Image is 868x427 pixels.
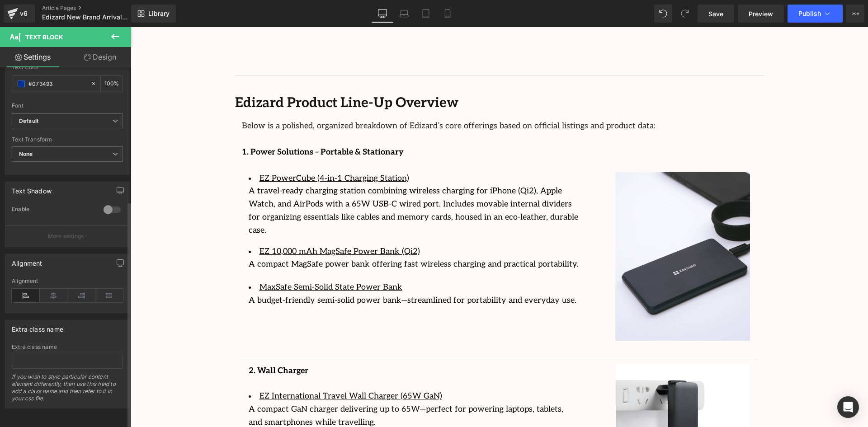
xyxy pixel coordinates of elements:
span: Library [148,9,170,18]
i: Default [19,117,38,125]
u: MaxSafe Semi-Solid State Power Bank [129,255,272,265]
a: Article Pages [42,5,146,12]
div: If you wish to style particular content element differently, then use this field to add a class n... [12,373,123,408]
a: Preview [738,5,784,23]
div: % [101,76,123,92]
div: Enable [12,206,94,215]
a: v6 [4,5,35,23]
span: Text Block [25,33,63,41]
div: A compact GaN charger delivering up to 65W—perfect for powering laptops, tablets, and smartphones... [118,376,448,402]
span: Edizard New Brand Arrival 2025 [42,14,129,21]
button: More settings [5,225,129,247]
b: None [19,150,33,157]
a: Mobile [437,5,458,23]
div: Open Intercom Messenger [837,396,859,418]
div: Alignment [12,278,123,284]
p: More settings [48,232,84,240]
span: Publish [798,10,821,17]
strong: 1. Power Solutions – Portable & Stationary [111,120,273,130]
div: v6 [18,8,29,19]
div: Font [12,103,123,109]
strong: 2. Wall Charger [118,339,178,348]
a: Desktop [372,5,393,23]
button: Undo [654,5,672,23]
div: A compact MagSafe power bank offering fast wireless charging and practical portability. [118,231,448,244]
u: EZ International Travel Wall Charger (65W GaN) [129,364,311,374]
button: More [846,5,864,23]
u: EZ 10,000 mAh MagSafe Power Bank (Qi2) [129,220,289,229]
span: Save [708,9,723,19]
div: Extra class name [12,320,63,333]
a: Laptop [393,5,415,23]
a: Design [67,47,133,67]
u: EZ PowerCube (4-in-1 Charging Station) [129,146,278,156]
div: A budget-friendly semi-solid power bank—streamlined for portability and everyday use. [118,267,448,280]
div: Text Transform [12,136,123,143]
a: New Library [131,5,176,23]
button: Redo [676,5,694,23]
button: Publish [788,5,843,23]
span: Preview [749,9,773,19]
div: Text Shadow [12,182,52,195]
p: A travel-ready charging station combining wireless charging for iPhone (Qi2), Apple Watch, and Ai... [118,158,448,210]
input: Color [28,79,86,89]
b: Edizard Product Line-Up Overview [104,68,328,84]
div: Extra class name [12,344,123,350]
a: Tablet [415,5,437,23]
div: Alignment [12,254,42,267]
font: Below is a polished, organized breakdown of Edizard’s core offerings based on official listings a... [111,94,525,103]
